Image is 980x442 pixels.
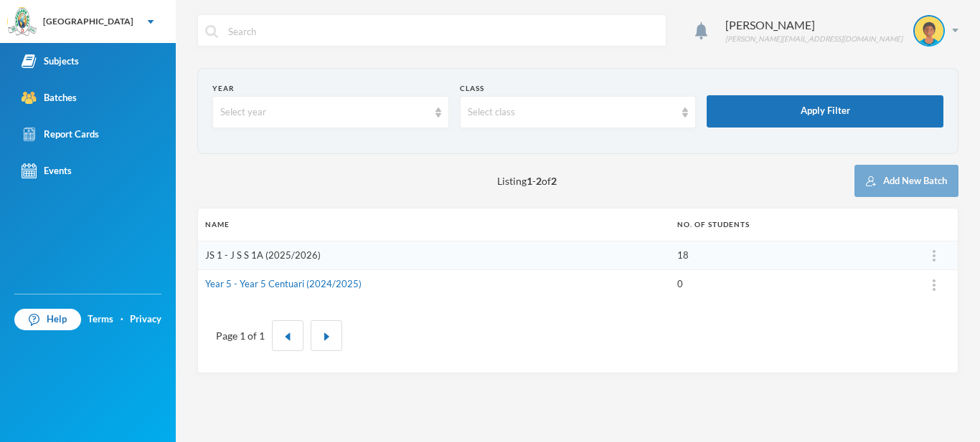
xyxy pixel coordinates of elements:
div: [GEOGRAPHIC_DATA] [43,15,133,28]
div: [PERSON_NAME][EMAIL_ADDRESS][DOMAIN_NAME] [725,34,903,44]
div: Page 1 of 1 [216,328,265,343]
button: Add New Batch [854,165,958,197]
b: 2 [551,175,557,187]
a: Year 5 - Year 5 Centuari (2024/2025) [205,278,362,289]
a: Help [14,309,81,330]
img: logo [8,8,37,37]
div: Report Cards [22,127,99,142]
div: Events [22,163,72,178]
div: Class [460,83,697,94]
div: Year [212,83,449,94]
b: 2 [536,175,542,187]
img: ... [933,250,936,261]
td: 0 [670,270,910,299]
img: search [205,25,218,38]
b: 1 [527,175,532,187]
a: JS 1 - J S S 1A (2025/2026) [205,249,321,261]
div: Batches [22,90,77,105]
img: STUDENT [915,16,943,45]
div: Subjects [22,54,79,69]
input: Search [227,15,659,47]
img: ... [933,279,936,291]
td: 18 [670,241,910,270]
a: Privacy [130,312,161,327]
div: · [121,312,123,327]
th: Name [198,208,670,241]
div: [PERSON_NAME] [725,16,903,34]
div: Select class [468,105,676,120]
span: Listing - of [497,173,557,188]
button: Apply Filter [707,95,943,128]
th: No. of students [670,208,910,241]
a: Terms [88,312,113,327]
div: Select year [220,105,428,120]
